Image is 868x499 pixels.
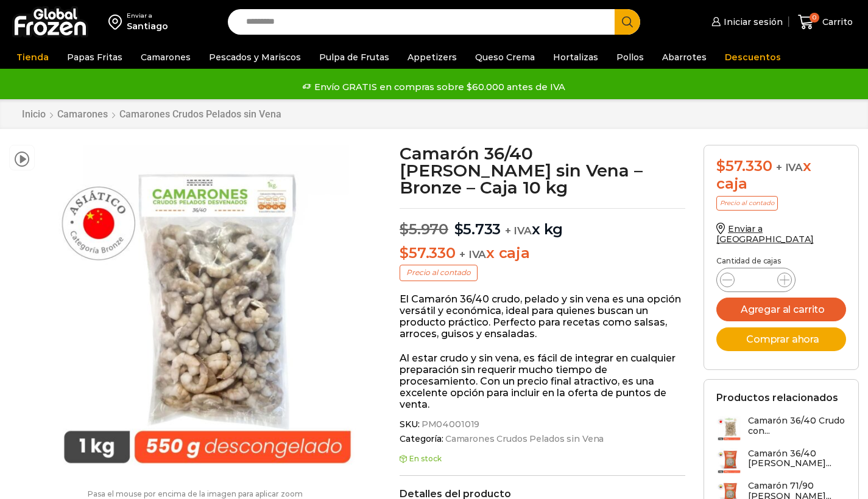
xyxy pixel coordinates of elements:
p: Precio al contado [716,196,778,211]
button: Search button [615,9,640,35]
a: Pulpa de Frutas [313,46,395,69]
p: El Camarón 36/40 crudo, pelado y sin vena es una opción versátil y económica, ideal para quienes ... [400,293,685,340]
img: Camaron 36/40 RPD Bronze [41,145,374,478]
span: PM04001019 [420,419,480,430]
a: Queso Crema [469,46,541,69]
p: Precio al contado [400,265,478,281]
input: Product quantity [744,271,767,288]
button: Comprar ahora [716,327,846,351]
span: $ [400,244,409,262]
bdi: 57.330 [400,244,455,262]
span: $ [716,157,725,175]
img: address-field-icon.svg [108,12,127,32]
span: + IVA [505,225,532,237]
a: Descuentos [719,46,787,69]
a: Iniciar sesión [708,10,783,34]
a: Enviar a [GEOGRAPHIC_DATA] [716,223,814,245]
span: $ [400,220,409,238]
a: Pescados y Mariscos [203,46,307,69]
a: Camarones Crudos Pelados sin Vena [443,434,604,444]
bdi: 5.970 [400,220,448,238]
span: Carrito [819,16,853,28]
span: Categoría: [400,434,685,444]
a: Inicio [21,108,46,120]
a: Camarones [135,46,197,69]
p: x caja [400,245,685,262]
a: Hortalizas [547,46,604,69]
button: Agregar al carrito [716,298,846,321]
a: Papas Fritas [61,46,129,69]
h1: Camarón 36/40 [PERSON_NAME] sin Vena – Bronze – Caja 10 kg [400,145,685,196]
bdi: 5.733 [454,220,501,238]
p: Al estar crudo y sin vena, es fácil de integrar en cualquier preparación sin requerir mucho tiemp... [400,352,685,411]
span: + IVA [776,161,803,173]
a: 0 Carrito [795,8,856,37]
a: Appetizers [401,46,463,69]
span: $ [454,220,464,238]
p: Cantidad de cajas [716,257,846,265]
h2: Productos relacionados [716,392,838,403]
h3: Camarón 36/40 Crudo con... [748,416,846,436]
a: Camarón 36/40 [PERSON_NAME]... [716,448,846,475]
div: x caja [716,158,846,193]
div: Enviar a [127,12,168,20]
p: x kg [400,208,685,239]
span: Iniciar sesión [721,16,783,28]
p: Pasa el mouse por encima de la imagen para aplicar zoom [9,490,381,498]
span: SKU: [400,419,685,430]
a: Camarones Crudos Pelados sin Vena [119,108,282,120]
p: En stock [400,455,685,463]
bdi: 57.330 [716,157,772,175]
a: Camarón 36/40 Crudo con... [716,416,846,442]
a: Tienda [10,46,55,69]
span: 0 [810,13,819,23]
a: Abarrotes [656,46,713,69]
h3: Camarón 36/40 [PERSON_NAME]... [748,448,846,469]
a: Pollos [610,46,650,69]
a: Camarones [57,108,108,120]
nav: Breadcrumb [21,108,282,120]
div: Santiago [127,20,168,32]
span: + IVA [459,248,486,260]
